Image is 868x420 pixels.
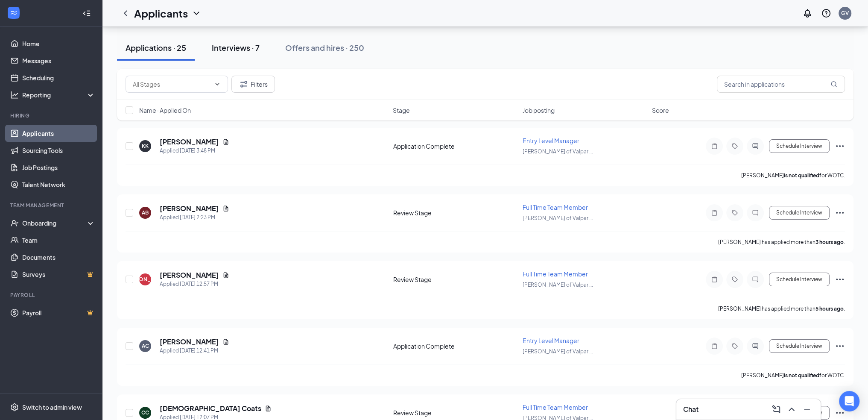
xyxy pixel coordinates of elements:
svg: Ellipses [835,274,845,285]
svg: Note [709,209,719,216]
div: Applied [DATE] 3:48 PM [160,147,229,155]
svg: Filter [239,79,249,89]
button: Schedule Interview [769,273,830,286]
svg: ActiveChat [750,143,760,150]
button: Schedule Interview [769,139,830,153]
svg: Ellipses [835,141,845,151]
svg: Note [709,276,719,283]
button: Schedule Interview [769,206,830,220]
svg: ChevronUp [786,404,797,414]
div: Reporting [22,91,96,99]
div: [PERSON_NAME] [123,276,167,283]
div: AB [142,209,149,216]
svg: ChevronLeft [120,8,131,18]
button: Filter Filters [231,76,275,93]
span: Stage [393,106,410,115]
button: Schedule Interview [769,339,830,353]
span: [PERSON_NAME] of Valpar ... [523,282,593,288]
div: Onboarding [22,219,88,227]
div: Offers and hires · 250 [285,42,364,53]
svg: Note [709,143,719,150]
svg: ChatInactive [750,276,760,283]
a: Messages [22,52,95,69]
a: Scheduling [22,69,95,86]
svg: ComposeMessage [771,404,781,414]
svg: Document [222,138,229,145]
b: 3 hours ago [815,239,844,245]
b: is not qualified [784,372,819,379]
div: Open Intercom Messenger [839,391,859,411]
p: [PERSON_NAME] has applied more than . [718,238,845,246]
div: Payroll [10,291,94,299]
div: KK [142,142,149,150]
svg: WorkstreamLogo [9,9,18,17]
div: Team Management [10,202,94,209]
span: Name · Applied On [139,106,191,115]
h5: [PERSON_NAME] [160,270,219,280]
button: ChevronUp [785,402,798,416]
a: Team [22,232,95,249]
p: [PERSON_NAME] for WOTC. [741,372,845,379]
h5: [PERSON_NAME] [160,137,219,147]
h5: [PERSON_NAME] [160,204,219,213]
div: Applied [DATE] 12:57 PM [160,280,229,288]
b: 5 hours ago [815,305,844,312]
svg: Tag [730,209,740,216]
div: Applied [DATE] 2:23 PM [160,213,229,222]
button: ComposeMessage [769,402,783,416]
span: Entry Level Manager [523,337,579,344]
div: Interviews · 7 [212,42,260,53]
svg: Ellipses [835,208,845,218]
svg: Analysis [10,91,19,99]
button: Minimize [800,402,814,416]
b: is not qualified [784,172,819,179]
svg: Tag [730,276,740,283]
span: [PERSON_NAME] of Valpar ... [523,215,593,221]
h5: [PERSON_NAME] [160,337,219,347]
svg: Ellipses [835,341,845,351]
h1: Applicants [134,6,188,21]
span: Full Time Team Member [523,203,588,211]
div: AC [142,342,149,350]
div: Review Stage [393,408,517,417]
div: Hiring [10,112,94,119]
div: Application Complete [393,342,517,350]
h3: Chat [683,405,698,414]
svg: Document [265,405,272,412]
span: Job posting [523,106,555,115]
svg: Ellipses [835,408,845,418]
svg: Document [222,205,229,212]
a: Sourcing Tools [22,142,95,159]
svg: MagnifyingGlass [830,81,837,88]
span: Entry Level Manager [523,137,579,144]
svg: ChatInactive [750,209,760,216]
input: Search in applications [717,76,845,93]
div: Review Stage [393,209,517,217]
svg: Document [222,272,229,279]
div: Review Stage [393,275,517,284]
span: Full Time Team Member [523,270,588,278]
svg: Tag [730,343,740,350]
div: Switch to admin view [22,403,82,411]
a: SurveysCrown [22,266,95,283]
span: [PERSON_NAME] of Valpar ... [523,148,593,155]
a: Applicants [22,125,95,142]
span: Score [652,106,669,115]
svg: QuestionInfo [821,8,831,18]
a: Talent Network [22,176,95,193]
div: Application Complete [393,142,517,150]
svg: ChevronDown [191,8,202,18]
a: PayrollCrown [22,304,95,321]
svg: Settings [10,403,19,411]
a: Job Postings [22,159,95,176]
input: All Stages [133,79,210,89]
div: GV [841,9,849,17]
p: [PERSON_NAME] has applied more than . [718,305,845,312]
svg: Note [709,343,719,350]
svg: Tag [730,143,740,150]
svg: Minimize [802,404,812,414]
div: Applications · 25 [126,42,186,53]
svg: ActiveChat [750,343,760,350]
svg: UserCheck [10,219,19,227]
